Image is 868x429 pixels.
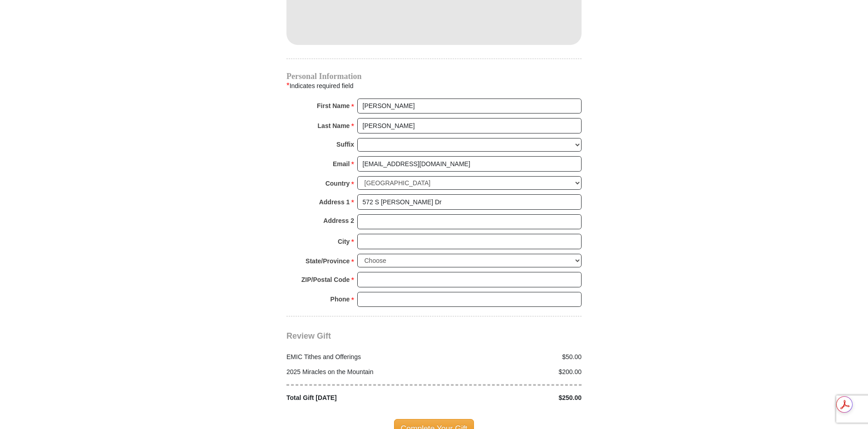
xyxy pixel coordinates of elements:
strong: Suffix [336,138,354,151]
div: $50.00 [434,352,587,362]
strong: City [338,235,350,248]
h4: Personal Information [286,73,582,80]
div: $200.00 [434,367,587,377]
strong: Last Name [318,119,350,132]
strong: Email [333,158,350,170]
div: Total Gift [DATE] [282,393,434,403]
strong: Phone [330,293,350,306]
strong: Address 1 [319,196,350,208]
strong: Country [325,177,350,190]
div: 2025 Miracles on the Mountain [282,367,434,377]
strong: State/Province [306,255,350,267]
div: $250.00 [434,393,587,403]
strong: ZIP/Postal Code [301,273,350,286]
span: Review Gift [286,331,331,340]
strong: Address 2 [323,214,354,227]
div: Indicates required field [286,80,582,92]
strong: First Name [317,99,350,112]
div: EMIC Tithes and Offerings [282,352,434,362]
